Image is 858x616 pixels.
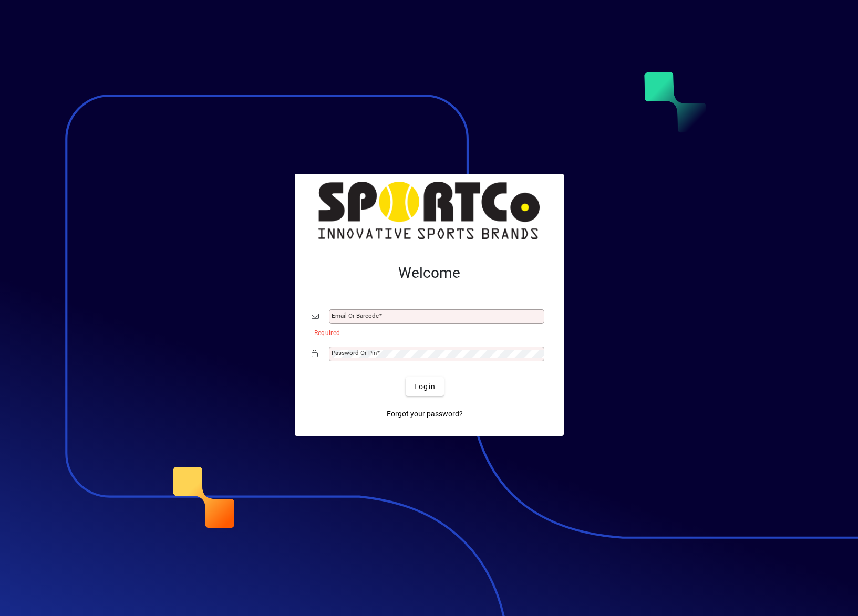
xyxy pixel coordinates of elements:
[383,404,467,423] a: Forgot your password?
[387,409,463,420] span: Forgot your password?
[414,381,436,392] span: Login
[332,312,379,319] mat-label: Email or Barcode
[314,327,539,338] mat-error: Required
[406,377,444,396] button: Login
[332,349,377,357] mat-label: Password or Pin
[312,264,547,282] h2: Welcome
